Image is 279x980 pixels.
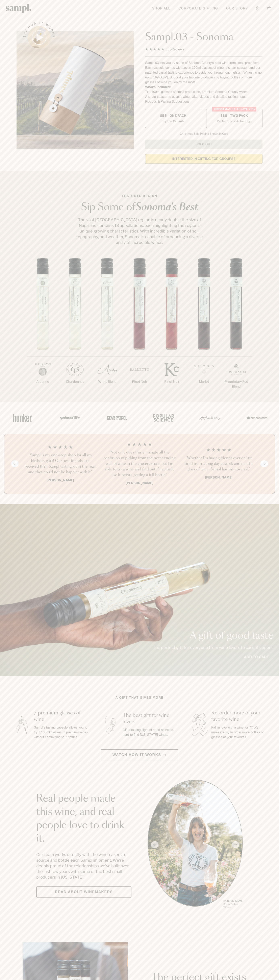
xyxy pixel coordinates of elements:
[176,4,220,13] a: Corporate Gifting
[244,409,269,426] img: Artboard_7_5b34974b-f019-449e-91fb-745f8d0877ee_x450.png
[145,90,262,94] li: 7x - 100ml glasses of small production, premium Sonoma County wines
[156,258,188,397] li: 5 / 7
[17,31,134,149] img: Sampl.03 - Sonoma
[244,654,273,660] a: Add to cart
[182,455,255,472] h3: “Whether I'm having friends over or just tired from a long day at work and need a glass of wine, ...
[145,140,262,149] button: Sold Out
[178,132,230,136] li: Christmas Sale Pricing Shown In Cart
[103,450,176,478] h3: “Not only does this eliminate all the confusion of picking from the never ending wall of wine in ...
[27,379,59,384] p: Albarino
[148,780,243,910] div: slide 1
[126,481,153,485] b: [PERSON_NAME]
[123,712,177,725] h3: The best gift for wine lovers
[182,442,255,486] li: 3 / 4
[36,792,131,845] h2: Real people made this wine, and real people love to drink it.
[145,47,184,52] div: 136Reviews
[145,85,171,89] strong: What’s Included:
[6,4,31,13] img: Sampl logo
[151,409,175,426] img: Artboard_4_28b4d326-c26e-48f9-9c80-911f17d6414e_x450.png
[153,645,273,650] p: The perfect gift for everyone from wine lovers to casual sippers.
[47,478,74,482] b: [PERSON_NAME]
[223,899,243,909] p: [PERSON_NAME] Sutro, Sutro Wines
[103,442,176,486] li: 2 / 4
[224,4,250,13] a: Our Story
[36,852,131,880] p: Our team works directly with the winemakers to source and bottle each Sampl shipment. We’re deepl...
[123,379,156,384] p: Pinot Noir
[212,107,256,112] div: Christmas SALE! Save 20%
[116,695,164,700] h2: A gift that gives more
[36,886,131,898] a: Read about Winemakers
[150,4,172,13] a: Shop All
[220,258,252,402] li: 7 / 7
[198,409,222,426] img: Artboard_3_0b291449-6e8c-4d07-b2c2-3f3601a19cd1_x450.png
[172,47,184,51] span: Reviews
[59,258,91,397] li: 2 / 7
[75,217,204,245] p: The vast [GEOGRAPHIC_DATA] region is nearly double the size of Napa and contains 18 appellations,...
[11,460,19,467] button: Previous slide
[188,258,220,397] li: 6 / 7
[188,379,220,384] p: Merlot
[24,452,97,475] h3: “Sampl is my one-stop shop for all my birthday gifts! Our best friends just received their Sampl ...
[34,725,89,740] p: Sampl's tasting capsule allows you to try 7 100ml glasses of premium wines without committing to ...
[91,379,123,384] p: White Blend
[211,710,266,723] h3: Re-order more of your favorite wine
[145,154,262,164] a: interested in gifting for groups?
[156,379,188,384] p: Pinot Noir
[27,258,59,397] li: 1 / 7
[220,379,252,389] p: Proprietary Red Blend
[135,202,198,212] em: Sonoma's Best
[162,119,184,123] small: Try the Capsule
[205,475,232,479] b: [PERSON_NAME]
[123,258,156,397] li: 4 / 7
[148,780,243,910] ul: carousel
[123,728,177,737] p: Gift a tasting flight of hand-selected, hard-to-find [US_STATE] wines.
[153,631,273,641] p: A gift of good taste
[101,749,178,760] button: Watch how it works
[57,409,81,426] img: Artboard_6_04f9a106-072f-468a-bdd7-f11783b05722_x450.png
[217,119,252,123] small: Perfect For 2-4 Tastings
[24,442,97,486] li: 1 / 4
[145,99,262,104] li: Recipes & Pairing Suggestions
[211,725,266,740] p: Fall in love with a wine, or 7? We make it easy to order more bottles or glasses of your favorites.
[145,60,262,85] div: Sampl.03 lets you try some of Sonoma County's best wine from small producers. Each capsule comes ...
[145,94,262,99] li: A smart coaster to access winemaker videos and detailed tasting notes.
[75,194,204,198] p: Featured Region
[260,460,268,467] button: Next slide
[104,409,128,426] img: Artboard_5_7fdae55a-36fd-43f7-8bfd-f74a06a2878e_x450.png
[28,26,50,49] button: See how it works
[166,47,172,51] span: 136
[221,114,248,118] span: $88 - Two Pack
[75,202,204,212] h2: Sip Some of
[34,710,89,723] h3: 7 premium glasses of wine
[59,379,91,384] p: Chardonnay
[160,114,187,118] span: $55 - One Pack
[145,31,262,43] h1: Sampl.03 - Sonoma
[91,258,123,397] li: 3 / 7
[10,409,35,426] img: Artboard_1_c8cd28af-0030-4af1-819c-248e302c7f06_x450.png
